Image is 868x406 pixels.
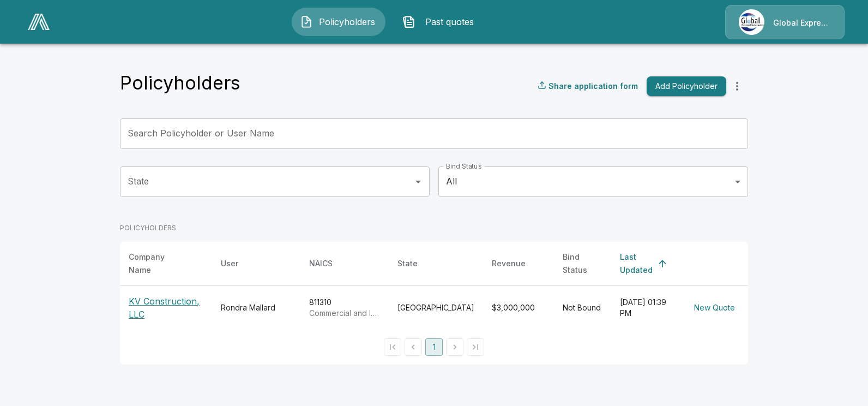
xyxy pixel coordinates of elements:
[446,162,481,171] label: Bind Status
[647,76,726,97] button: Add Policyholder
[309,257,333,270] div: NAICS
[425,338,443,356] button: page 1
[129,295,203,321] p: KV Construction, LLC
[726,75,748,97] button: more
[402,15,415,28] img: Past quotes Icon
[309,297,380,319] div: 811310
[642,76,726,97] a: Add Policyholder
[221,257,238,270] div: User
[554,285,611,330] td: Not Bound
[292,8,385,36] button: Policyholders IconPolicyholders
[620,250,653,277] div: Last Updated
[317,15,377,28] span: Policyholders
[548,80,638,92] p: Share application form
[690,298,739,318] button: New Quote
[129,250,184,277] div: Company Name
[389,285,483,330] td: [GEOGRAPHIC_DATA]
[382,338,486,356] nav: pagination navigation
[394,8,488,36] button: Past quotes IconPast quotes
[411,174,426,189] button: Open
[420,15,480,28] span: Past quotes
[492,257,526,270] div: Revenue
[300,15,313,28] img: Policyholders Icon
[554,242,611,286] th: Bind Status
[397,257,418,270] div: State
[120,242,748,330] table: simple table
[309,308,380,319] p: Commercial and Industrial Machinery and Equipment (except Automotive and Electronic) Repair and M...
[438,166,748,197] div: All
[483,285,554,330] td: $3,000,000
[221,302,292,313] div: Rondra Mallard
[120,71,240,94] h4: Policyholders
[611,285,681,330] td: [DATE] 01:39 PM
[120,223,748,233] p: POLICYHOLDERS
[28,14,50,30] img: AA Logo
